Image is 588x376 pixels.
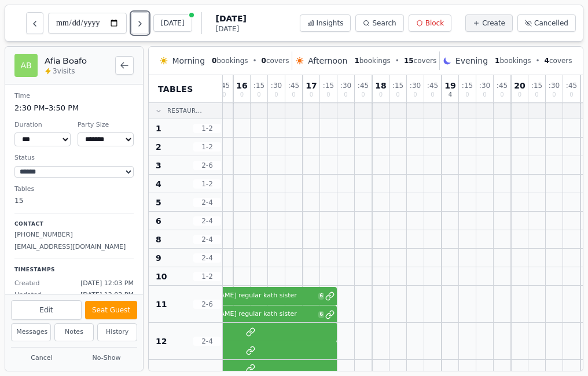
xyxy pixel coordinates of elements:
span: 0 [262,57,266,65]
span: 1 [156,123,161,134]
span: 0 [379,92,383,98]
span: Evening [455,55,488,67]
span: 0 [413,92,417,98]
span: Afternoon [308,55,347,67]
span: 3 [156,160,161,171]
span: 16 [236,82,247,90]
span: 2 - 4 [193,216,221,226]
span: 0 [292,92,295,98]
button: Previous day [26,12,43,34]
span: : 30 [271,82,282,89]
span: 2 - 4 [193,198,221,207]
span: [PERSON_NAME] regular kath sister [181,309,317,319]
span: Cancelled [534,19,568,28]
button: Block [409,14,451,32]
span: 1 - 2 [193,272,221,281]
span: Tables [158,83,193,95]
span: 0 [344,92,347,98]
span: 12 [156,336,167,347]
span: 0 [361,92,365,98]
span: 2 - 6 [193,300,221,309]
span: 11 [156,298,167,310]
span: 0 [483,92,486,98]
span: [DATE] [216,24,247,34]
button: History [97,323,137,341]
span: : 30 [340,82,351,89]
span: : 15 [531,82,542,89]
p: Contact [14,220,134,228]
span: [DATE] 12:03 PM [80,290,134,300]
span: covers [545,56,572,65]
span: 1 [354,57,359,65]
span: Block [425,19,444,28]
span: [PERSON_NAME] regular kath sister [181,291,317,301]
span: 0 [274,92,278,98]
h2: Afia Boafo [45,55,108,67]
button: Notes [54,323,94,341]
span: Updated [14,290,42,300]
dt: Status [14,153,134,163]
span: 2 - 4 [193,337,221,346]
span: 0 [212,57,216,65]
span: 1 - 2 [193,124,221,133]
button: Edit [11,300,82,320]
span: 0 [535,92,538,98]
span: 0 [310,92,313,98]
button: Cancel [11,351,72,366]
button: Next day [131,12,149,34]
button: No-Show [76,351,137,366]
span: : 45 [288,82,299,89]
button: Insights [300,14,351,32]
span: Search [372,19,396,28]
span: Insights [317,19,344,28]
p: [EMAIL_ADDRESS][DOMAIN_NAME] [14,242,134,252]
span: : 45 [358,82,369,89]
span: : 45 [566,82,577,89]
button: Cancelled [517,14,576,32]
button: Back to bookings list [115,56,134,75]
span: 2 - 6 [193,161,221,170]
span: 0 [326,92,330,98]
button: Seat Guest [85,301,137,319]
span: 8 [156,234,161,245]
span: : 15 [253,82,264,89]
span: [DATE] 12:03 PM [80,279,134,289]
span: 4 [449,92,452,98]
span: : 45 [497,82,508,89]
span: [DATE] [216,13,247,24]
button: Messages [11,323,51,341]
span: bookings [495,56,531,65]
span: 2 [156,141,161,153]
span: Restaur... [167,106,202,115]
span: Morning [172,55,205,67]
span: : 45 [219,82,230,89]
span: 0 [518,92,521,98]
span: 6 [318,293,324,300]
dt: Tables [14,185,134,194]
span: : 15 [392,82,403,89]
span: 17 [306,82,317,90]
button: Create [465,14,513,32]
span: • [395,56,399,65]
span: 0 [465,92,469,98]
span: : 45 [427,82,438,89]
span: 6 [156,215,161,227]
span: 2 - 4 [193,253,221,263]
button: Search [355,14,403,32]
span: : 30 [549,82,560,89]
span: 6 [318,311,324,318]
span: 1 - 2 [193,179,221,189]
span: Created [14,279,40,289]
span: 20 [514,82,525,90]
dt: Duration [14,120,71,130]
span: 1 [495,57,499,65]
span: 15 [404,57,414,65]
span: 2 - 4 [193,235,221,244]
span: 5 [156,197,161,208]
div: AB [14,54,38,77]
span: bookings [212,56,248,65]
p: [PHONE_NUMBER] [14,230,134,240]
span: : 15 [323,82,334,89]
span: • [253,56,257,65]
span: 0 [569,92,573,98]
